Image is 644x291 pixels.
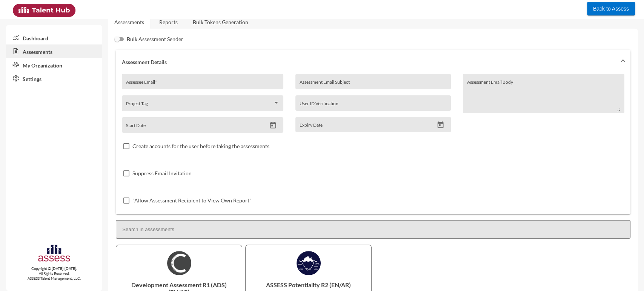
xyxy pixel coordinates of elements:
button: Open calendar [434,121,447,129]
a: Assessments [114,19,144,25]
span: Back to Assess [593,6,629,12]
span: Suppress Email Invitation [132,169,192,178]
a: My Organization [6,58,102,72]
a: Bulk Tokens Generation [187,13,254,31]
p: Copyright © [DATE]-[DATE]. All Rights Reserved. ASSESS Talent Management, LLC. [6,266,102,281]
span: "Allow Assessment Recipient to View Own Report" [132,196,252,205]
mat-panel-title: Assessment Details [122,59,615,65]
mat-expansion-panel-header: Assessment Details [116,50,630,74]
a: Assessments [6,44,102,58]
span: Create accounts for the user before taking the assessments [132,142,269,151]
a: Settings [6,72,102,85]
div: Assessment Details [116,74,630,214]
a: Reports [153,13,184,31]
button: Back to Assess [587,2,635,15]
img: assesscompany-logo.png [37,244,71,265]
button: Open calendar [266,121,280,129]
input: Search in assessments [116,220,630,239]
span: Bulk Assessment Sender [127,35,183,44]
a: Back to Assess [587,4,635,12]
a: Dashboard [6,31,102,44]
